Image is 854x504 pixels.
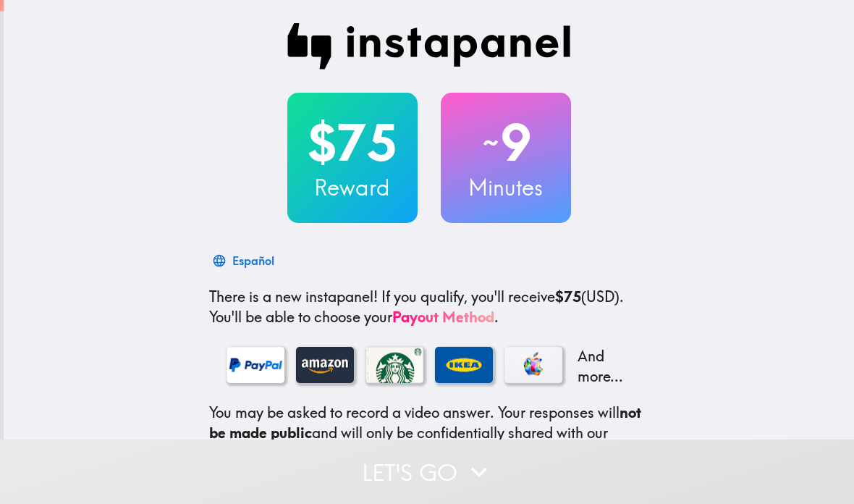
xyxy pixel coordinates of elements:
h3: Reward [287,172,418,203]
p: If you qualify, you'll receive (USD) . You'll be able to choose your . [209,287,649,327]
a: Payout Method [392,308,494,326]
b: $75 [555,287,581,306]
p: And more... [574,346,632,387]
span: ~ [481,121,501,164]
h2: $75 [287,113,418,172]
h3: Minutes [441,172,571,203]
h2: 9 [441,113,571,172]
div: Español [232,251,274,271]
img: Instapanel [287,23,571,70]
p: You may be asked to record a video answer. Your responses will and will only be confidentially sh... [209,403,649,484]
span: There is a new instapanel! [209,287,378,306]
button: Español [209,246,280,275]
